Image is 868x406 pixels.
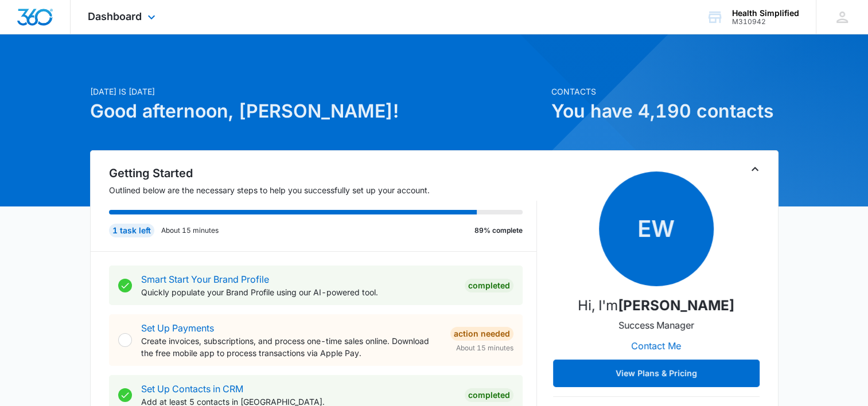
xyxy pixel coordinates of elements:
[161,225,219,236] p: About 15 minutes
[578,295,734,316] p: Hi, I'm
[141,322,214,334] a: Set Up Payments
[90,85,544,97] p: [DATE] is [DATE]
[141,383,243,395] a: Set Up Contacts in CRM
[109,165,537,182] h2: Getting Started
[465,388,513,402] div: Completed
[618,297,734,314] strong: [PERSON_NAME]
[748,162,762,176] button: Toggle Collapse
[732,9,799,18] div: account name
[456,343,513,353] span: About 15 minutes
[109,184,537,196] p: Outlined below are the necessary steps to help you successfully set up your account.
[141,286,456,298] p: Quickly populate your Brand Profile using our AI-powered tool.
[732,18,799,26] div: account id
[599,171,714,286] span: EW
[474,225,523,236] p: 89% complete
[551,97,779,125] h1: You have 4,190 contacts
[553,360,760,387] button: View Plans & Pricing
[141,335,441,359] p: Create invoices, subscriptions, and process one-time sales online. Download the free mobile app t...
[90,97,544,125] h1: Good afternoon, [PERSON_NAME]!
[141,274,269,285] a: Smart Start Your Brand Profile
[465,279,513,292] div: Completed
[620,332,692,360] button: Contact Me
[109,224,154,237] div: 1 task left
[88,10,142,22] span: Dashboard
[450,327,513,341] div: Action Needed
[618,318,694,332] p: Success Manager
[551,85,779,97] p: Contacts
